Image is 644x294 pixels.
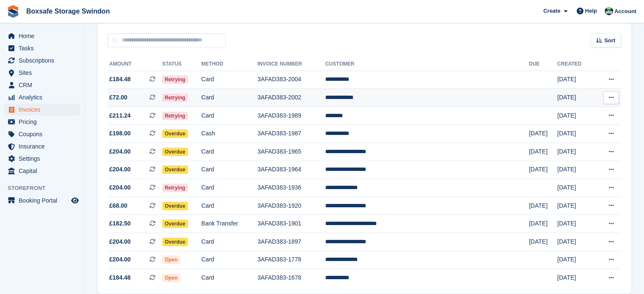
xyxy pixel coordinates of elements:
[162,93,188,102] span: Retrying
[4,165,80,177] a: menu
[557,89,594,107] td: [DATE]
[70,195,80,206] a: Preview store
[257,125,325,143] td: 3AFAD383-1987
[109,201,127,210] span: £68.00
[19,79,69,91] span: CRM
[4,91,80,103] a: menu
[557,143,594,161] td: [DATE]
[529,161,557,179] td: [DATE]
[529,215,557,233] td: [DATE]
[19,165,69,177] span: Capital
[19,91,69,103] span: Analytics
[4,128,80,140] a: menu
[557,58,594,71] th: Created
[557,161,594,179] td: [DATE]
[109,219,131,228] span: £182.50
[257,107,325,125] td: 3AFAD383-1989
[108,58,162,71] th: Amount
[4,55,80,66] a: menu
[557,233,594,251] td: [DATE]
[557,179,594,197] td: [DATE]
[604,36,615,45] span: Sort
[109,129,131,138] span: £198.00
[201,143,257,161] td: Card
[19,116,69,128] span: Pricing
[162,165,188,174] span: Overdue
[109,183,131,192] span: £204.00
[257,233,325,251] td: 3AFAD383-1897
[109,273,131,282] span: £184.48
[557,71,594,89] td: [DATE]
[162,256,180,264] span: Open
[4,79,80,91] a: menu
[201,197,257,215] td: Card
[325,58,529,71] th: Customer
[109,165,131,174] span: £204.00
[162,184,188,192] span: Retrying
[109,75,131,84] span: £184.48
[109,111,131,120] span: £211.24
[162,58,201,71] th: Status
[4,195,80,206] a: menu
[201,58,257,71] th: Method
[19,67,69,79] span: Sites
[257,58,325,71] th: Invoice Number
[257,143,325,161] td: 3AFAD383-1965
[614,7,636,16] span: Account
[201,179,257,197] td: Card
[543,7,560,15] span: Create
[19,30,69,42] span: Home
[557,197,594,215] td: [DATE]
[201,251,257,269] td: Card
[257,89,325,107] td: 3AFAD383-2002
[162,274,180,282] span: Open
[19,104,69,115] span: Invoices
[201,71,257,89] td: Card
[585,7,597,15] span: Help
[201,161,257,179] td: Card
[4,116,80,128] a: menu
[257,269,325,287] td: 3AFAD383-1678
[8,184,84,192] span: Storefront
[529,143,557,161] td: [DATE]
[162,148,188,156] span: Overdue
[109,147,131,156] span: £204.00
[19,42,69,54] span: Tasks
[19,140,69,152] span: Insurance
[162,220,188,228] span: Overdue
[109,237,131,246] span: £204.00
[201,269,257,287] td: Card
[162,238,188,246] span: Overdue
[4,153,80,165] a: menu
[109,255,131,264] span: £204.00
[4,42,80,54] a: menu
[257,251,325,269] td: 3AFAD383-1778
[201,215,257,233] td: Bank Transfer
[257,161,325,179] td: 3AFAD383-1964
[109,93,127,102] span: £72.00
[19,195,69,206] span: Booking Portal
[19,55,69,66] span: Subscriptions
[529,58,557,71] th: Due
[557,215,594,233] td: [DATE]
[7,5,19,18] img: stora-icon-8386f47178a22dfd0bd8f6a31ec36ba5ce8667c1dd55bd0f319d3a0aa187defe.svg
[4,67,80,79] a: menu
[4,30,80,42] a: menu
[23,4,113,18] a: Boxsafe Storage Swindon
[201,125,257,143] td: Cash
[257,71,325,89] td: 3AFAD383-2004
[605,7,613,15] img: Kim Virabi
[4,140,80,152] a: menu
[19,153,69,165] span: Settings
[257,179,325,197] td: 3AFAD383-1936
[201,89,257,107] td: Card
[201,107,257,125] td: Card
[529,197,557,215] td: [DATE]
[529,125,557,143] td: [DATE]
[162,129,188,138] span: Overdue
[162,112,188,120] span: Retrying
[201,233,257,251] td: Card
[4,104,80,115] a: menu
[162,202,188,210] span: Overdue
[257,197,325,215] td: 3AFAD383-1920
